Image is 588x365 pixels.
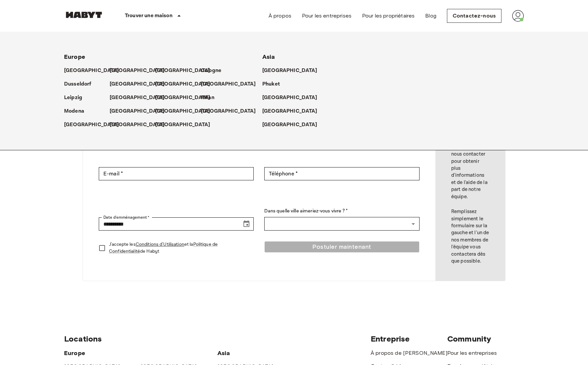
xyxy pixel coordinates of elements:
[155,80,217,88] a: [GEOGRAPHIC_DATA]
[64,94,89,102] a: Leipzig
[447,334,491,344] span: Community
[269,12,291,20] a: À propos
[64,107,91,115] a: Modena
[371,350,447,356] a: À propos de [PERSON_NAME]
[136,241,184,247] a: Conditions d'Utilisation
[447,350,497,356] a: Pour les entreprises
[110,94,165,102] p: [GEOGRAPHIC_DATA]
[201,94,214,102] p: Milan
[201,107,263,115] a: [GEOGRAPHIC_DATA]
[110,107,171,115] a: [GEOGRAPHIC_DATA]
[262,121,317,129] p: [GEOGRAPHIC_DATA]
[451,208,489,265] p: Remplissez simplement le formulaire sur la gauche et l'un de nos membres de l'équipe vous contact...
[240,217,253,231] button: Choose date, selected date is Sep 17, 2025
[264,208,419,215] label: Dans quelle ville aimeriez-vous vivre ? *
[262,107,317,115] p: [GEOGRAPHIC_DATA]
[262,94,324,102] a: [GEOGRAPHIC_DATA]
[110,94,171,102] a: [GEOGRAPHIC_DATA]
[425,12,436,20] a: Blog
[64,94,82,102] p: Leipzig
[262,121,324,129] a: [GEOGRAPHIC_DATA]
[64,107,84,115] p: Modena
[110,121,165,129] p: [GEOGRAPHIC_DATA]
[155,107,210,115] p: [GEOGRAPHIC_DATA]
[262,80,280,88] p: Phuket
[64,67,119,75] p: [GEOGRAPHIC_DATA]
[64,121,119,129] p: [GEOGRAPHIC_DATA]
[64,334,102,344] span: Locations
[110,121,171,129] a: [GEOGRAPHIC_DATA]
[447,9,501,23] a: Contactez-nous
[125,12,172,20] p: Trouver une maison
[155,121,210,129] p: [GEOGRAPHIC_DATA]
[201,80,256,88] p: [GEOGRAPHIC_DATA]
[201,107,256,115] p: [GEOGRAPHIC_DATA]
[155,94,217,102] a: [GEOGRAPHIC_DATA]
[201,94,221,102] a: Milan
[103,214,149,220] label: Date d'emménagement
[201,80,263,88] a: [GEOGRAPHIC_DATA]
[217,349,230,357] span: Asia
[110,107,165,115] p: [GEOGRAPHIC_DATA]
[262,80,286,88] a: Phuket
[155,67,217,75] a: [GEOGRAPHIC_DATA]
[110,67,165,75] p: [GEOGRAPHIC_DATA]
[64,53,85,60] span: Europe
[64,349,85,357] span: Europe
[155,121,217,129] a: [GEOGRAPHIC_DATA]
[155,80,210,88] p: [GEOGRAPHIC_DATA]
[64,12,104,18] img: Habyt
[64,67,126,75] a: [GEOGRAPHIC_DATA]
[451,101,489,200] p: Trouver un logement peut être une expérience décourageante et frustrante. N'hésitez pas à nous co...
[262,67,324,75] a: [GEOGRAPHIC_DATA]
[110,80,165,88] p: [GEOGRAPHIC_DATA]
[201,67,228,75] a: Cologne
[371,334,410,344] span: Entreprise
[262,53,275,60] span: Asia
[512,10,524,22] img: avatar
[64,80,92,88] p: Dusseldorf
[110,67,171,75] a: [GEOGRAPHIC_DATA]
[201,67,221,75] p: Cologne
[110,80,171,88] a: [GEOGRAPHIC_DATA]
[64,80,98,88] a: Dusseldorf
[262,67,317,75] p: [GEOGRAPHIC_DATA]
[155,94,210,102] p: [GEOGRAPHIC_DATA]
[64,121,126,129] a: [GEOGRAPHIC_DATA]
[262,94,317,102] p: [GEOGRAPHIC_DATA]
[109,241,248,255] p: J'accepte les et la de Habyt
[155,67,210,75] p: [GEOGRAPHIC_DATA]
[302,12,351,20] a: Pour les entreprises
[262,107,324,115] a: [GEOGRAPHIC_DATA]
[155,107,217,115] a: [GEOGRAPHIC_DATA]
[362,12,415,20] a: Pour les propriétaires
